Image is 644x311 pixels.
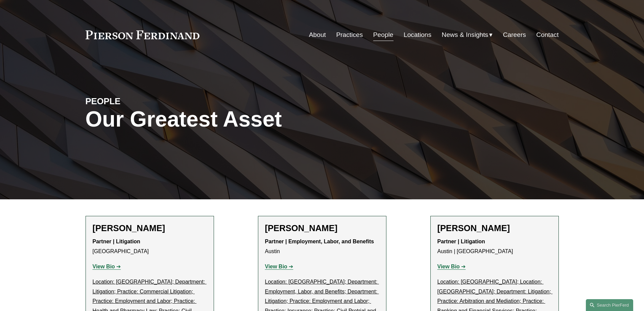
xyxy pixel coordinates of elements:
[93,264,115,269] strong: View Bio
[265,264,293,269] a: View Bio
[437,239,485,244] strong: Partner | Litigation
[442,28,493,41] a: folder dropdown
[437,264,460,269] strong: View Bio
[586,299,633,311] a: Search this site
[93,239,140,244] strong: Partner | Litigation
[93,223,207,234] h2: [PERSON_NAME]
[437,237,552,257] p: Austin | [GEOGRAPHIC_DATA]
[86,96,204,107] h4: PEOPLE
[93,264,121,269] a: View Bio
[503,28,526,41] a: Careers
[536,28,558,41] a: Contact
[373,28,393,41] a: People
[437,264,466,269] a: View Bio
[442,29,488,41] span: News & Insights
[265,223,379,234] h2: [PERSON_NAME]
[437,223,552,234] h2: [PERSON_NAME]
[265,237,379,257] p: Austin
[336,28,363,41] a: Practices
[265,239,374,244] strong: Partner | Employment, Labor, and Benefits
[309,28,326,41] a: About
[86,107,401,132] h1: Our Greatest Asset
[93,237,207,257] p: [GEOGRAPHIC_DATA]
[404,28,431,41] a: Locations
[265,264,287,269] strong: View Bio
